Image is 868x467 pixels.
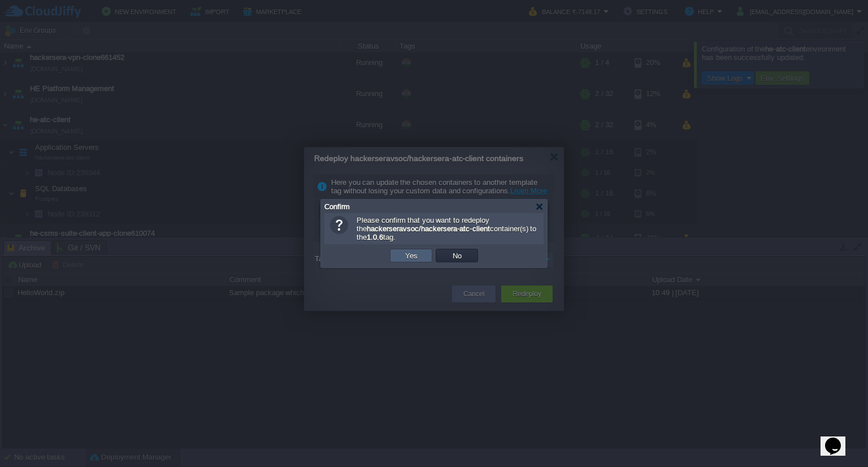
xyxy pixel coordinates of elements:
[367,233,383,241] b: 1.0.6
[449,250,465,261] button: No
[402,250,421,261] button: Yes
[357,216,536,241] span: Please confirm that you want to redeploy the container(s) to the tag.
[821,422,857,456] iframe: chat widget
[324,202,350,211] span: Confirm
[367,224,490,233] b: hackerseravsoc/hackersera-atc-client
